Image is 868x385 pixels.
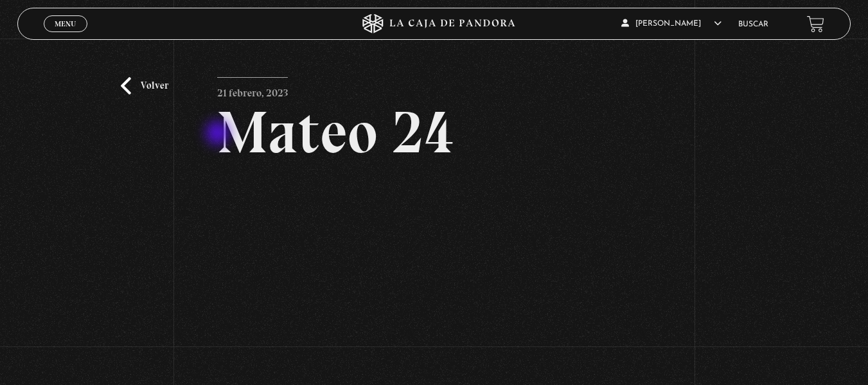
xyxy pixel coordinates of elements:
[217,77,288,103] p: 21 febrero, 2023
[50,31,80,40] span: Cerrar
[807,15,824,32] a: View your shopping cart
[121,77,168,94] a: Volver
[55,20,76,28] span: Menu
[621,20,722,28] span: [PERSON_NAME]
[738,21,768,28] a: Buscar
[217,103,650,162] h2: Mateo 24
